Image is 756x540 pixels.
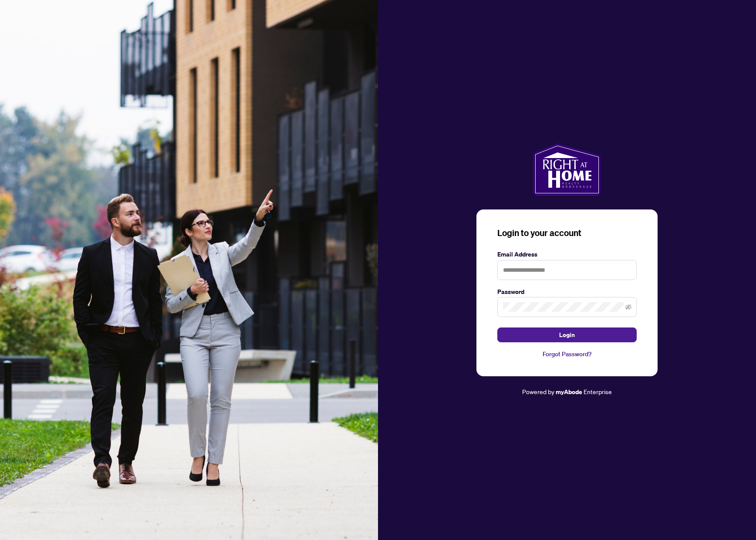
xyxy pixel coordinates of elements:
span: Powered by [522,388,554,395]
span: Enterprise [584,388,612,395]
a: myAbode [556,387,582,397]
label: Email Address [497,250,637,259]
span: eye-invisible [625,304,631,310]
img: ma-logo [533,143,601,196]
a: Forgot Password? [497,349,637,359]
button: Login [497,327,637,342]
label: Password [497,287,637,297]
span: Login [559,328,575,342]
h3: Login to your account [497,227,637,239]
